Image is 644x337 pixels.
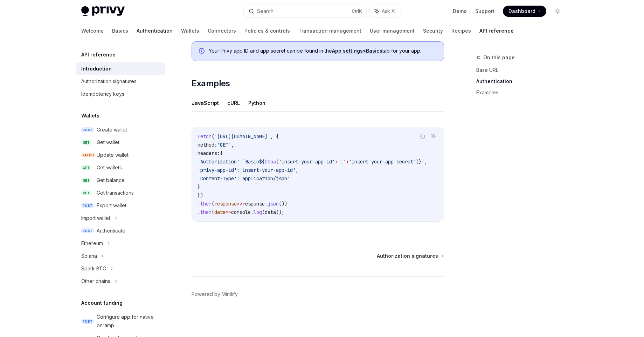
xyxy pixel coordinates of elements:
span: => [226,209,231,215]
span: 'insert-your-app-id' [279,159,335,165]
a: PATCHUpdate wallet [76,149,165,161]
div: Get transactions [97,189,134,197]
button: Python [248,95,265,111]
span: response [214,201,237,207]
a: Introduction [76,62,165,75]
span: ( [212,201,214,207]
span: PATCH [81,153,95,158]
a: App settings>Basics [332,48,382,54]
svg: Info [199,48,206,55]
span: : [240,159,242,165]
strong: App settings [332,48,363,54]
div: Export wallet [97,201,126,210]
span: Your Privy app ID and app secret can be found in the tab for your app. [209,47,437,54]
span: On this page [483,53,515,62]
span: log [254,209,262,215]
span: 'application/json' [240,175,290,182]
span: . [198,201,200,207]
span: 'Authorization' [198,159,240,165]
button: Ask AI [370,5,401,18]
span: GET [81,165,91,170]
div: Get wallet [97,138,119,147]
a: Security [423,22,443,39]
span: , { [270,133,279,140]
span: }) [198,192,203,198]
button: JavaScript [192,95,219,111]
div: Get wallets [97,163,122,172]
button: Ask AI [429,132,438,141]
span: => [237,201,242,207]
span: . [251,209,254,215]
a: Transaction management [298,22,361,39]
span: data [214,209,226,215]
a: POSTExport wallet [76,199,165,212]
a: Recipes [451,22,471,39]
a: Authentication [476,76,569,87]
span: Authorization signatures [377,252,438,260]
span: ( [212,133,214,140]
span: 'insert-your-app-secret' [349,159,416,165]
div: Idempotency keys [81,90,124,98]
h5: Wallets [81,112,99,120]
a: Authentication [137,22,173,39]
div: Authenticate [97,227,125,235]
a: Wallets [181,22,199,39]
a: Idempotency keys [76,88,165,100]
span: , [296,167,298,173]
a: GETGet balance [76,174,165,187]
a: API reference [479,22,514,39]
span: GET [81,190,91,196]
a: Powered by Mintlify [192,291,238,298]
span: POST [81,319,94,324]
div: Spark BTC [81,264,106,273]
img: light logo [81,6,125,16]
a: Authorization signatures [377,252,443,260]
span: ()) [279,201,287,207]
a: Basics [112,22,128,39]
span: ) [416,159,419,165]
div: Configure app for native onramp [97,313,161,330]
span: btoa [265,159,276,165]
span: response [242,201,265,207]
span: )); [276,209,284,215]
span: method: [198,142,217,148]
span: Dashboard [508,8,535,15]
div: Other chains [81,277,110,285]
a: Connectors [208,22,236,39]
div: Introduction [81,65,112,73]
span: ( [212,209,214,215]
span: ( [276,159,279,165]
div: Ethereum [81,239,103,248]
div: Create wallet [97,126,127,134]
span: ':' [338,159,346,165]
button: Copy the contents from the code block [418,132,427,141]
a: Welcome [81,22,104,39]
span: : [237,167,240,173]
a: User management [370,22,415,39]
button: Search...CtrlK [244,5,366,18]
span: GET [81,178,91,183]
div: Update wallet [97,151,129,159]
span: '[URL][DOMAIN_NAME]' [214,133,270,140]
a: Base URL [476,65,569,76]
span: json [268,201,279,207]
span: 'GET' [217,142,231,148]
span: data [265,209,276,215]
span: { [220,150,223,156]
span: console [231,209,251,215]
span: . [265,201,268,207]
a: POSTAuthenticate [76,224,165,237]
span: headers: [198,150,220,156]
div: Get balance [97,176,125,184]
span: ${ [259,159,265,165]
h5: Account funding [81,299,123,307]
span: GET [81,140,91,145]
a: Authorization signatures [76,75,165,88]
a: Examples [476,87,569,98]
span: Examples [192,78,230,89]
a: GETGet wallet [76,136,165,149]
span: } [198,184,200,190]
a: GETGet transactions [76,187,165,199]
span: . [198,209,200,215]
span: 'Content-Type' [198,175,237,182]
